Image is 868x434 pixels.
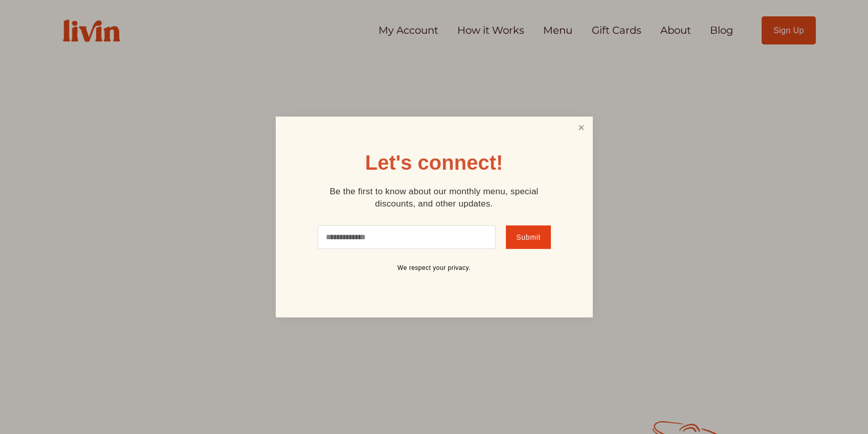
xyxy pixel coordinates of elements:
iframe: chat widget [825,393,858,424]
p: Be the first to know about our monthly menu, special discounts, and other updates. [311,186,557,210]
h1: Let's connect! [365,152,503,173]
a: Close [571,118,591,137]
p: We respect your privacy. [311,264,557,272]
span: Submit [516,233,541,241]
button: Submit [506,225,550,249]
